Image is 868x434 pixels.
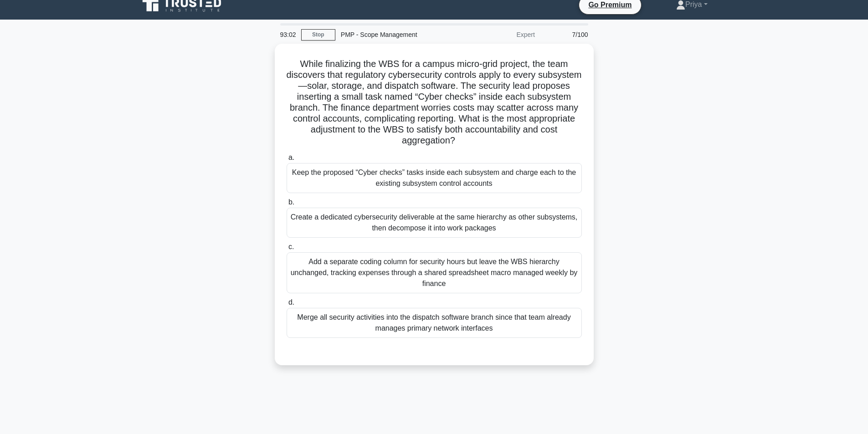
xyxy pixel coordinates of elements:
div: Keep the proposed “Cyber checks” tasks inside each subsystem and charge each to the existing subs... [287,163,582,193]
div: Expert [461,26,540,44]
div: Create a dedicated cybersecurity deliverable at the same hierarchy as other subsystems, then deco... [287,208,582,238]
div: Add a separate coding column for security hours but leave the WBS hierarchy unchanged, tracking e... [287,252,582,293]
a: Stop [301,29,335,41]
h5: While finalizing the WBS for a campus micro-grid project, the team discovers that regulatory cybe... [286,58,583,147]
span: b. [288,198,294,206]
span: c. [288,243,294,250]
div: PMP - Scope Management [335,26,461,44]
div: 93:02 [275,26,301,44]
div: 7/100 [540,26,594,44]
span: d. [288,298,294,306]
span: a. [288,153,294,161]
div: Merge all security activities into the dispatch software branch since that team already manages p... [287,308,582,338]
